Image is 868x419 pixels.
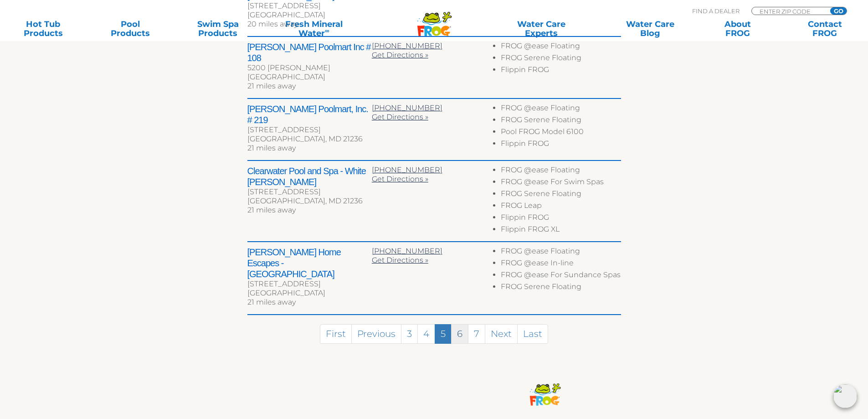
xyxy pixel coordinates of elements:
div: [GEOGRAPHIC_DATA] [247,10,372,20]
div: 5200 [PERSON_NAME] [247,63,372,72]
span: 21 miles away [247,144,296,152]
span: 21 miles away [247,82,296,90]
p: Find A Dealer [692,7,740,15]
a: PoolProducts [97,20,164,38]
li: FROG Serene Floating [501,282,621,294]
a: ContactFROG [791,20,859,38]
input: Zip Code Form [759,7,820,15]
li: FROG Serene Floating [501,189,621,201]
li: FROG @ease Floating [501,103,621,115]
span: 21 miles away [247,298,296,306]
span: 21 miles away [247,206,296,214]
a: [PHONE_NUMBER] [372,166,442,174]
a: Get Directions » [372,175,428,183]
input: GO [830,7,847,15]
a: Hot TubProducts [9,20,77,38]
a: Get Directions » [372,256,428,264]
h2: [PERSON_NAME] Poolmart, Inc. # 219 [247,103,372,125]
a: Water CareBlog [616,20,684,38]
div: [GEOGRAPHIC_DATA], MD 21236 [247,134,372,144]
li: FROG Serene Floating [501,115,621,127]
a: Last [517,324,548,344]
a: 6 [451,324,468,344]
li: FROG @ease Floating [501,166,621,177]
a: 5 [435,324,452,344]
a: [PHONE_NUMBER] [372,41,442,50]
li: FROG @ease For Swim Spas [501,177,621,189]
a: 7 [468,324,485,344]
a: Previous [351,324,401,344]
a: Swim SpaProducts [184,20,252,38]
div: [STREET_ADDRESS] [247,1,372,10]
li: FROG @ease For Sundance Spas [501,270,621,282]
h2: [PERSON_NAME] Home Escapes - [GEOGRAPHIC_DATA] [247,247,372,279]
li: FROG @ease Floating [501,41,621,53]
li: Flippin FROG [501,65,621,77]
a: 4 [417,324,435,344]
div: [GEOGRAPHIC_DATA], MD 21236 [247,197,372,206]
li: Pool FROG Model 6100 [501,127,621,139]
div: [STREET_ADDRESS] [247,279,372,289]
a: Next [485,324,518,344]
li: FROG Leap [501,201,621,213]
a: First [320,324,352,344]
li: Flippin FROG [501,139,621,151]
li: FROG @ease In-line [501,259,621,270]
a: Get Directions » [372,113,428,121]
a: [PHONE_NUMBER] [372,103,442,112]
li: Flippin FROG XL [501,225,621,237]
img: openIcon [833,384,857,408]
a: 3 [401,324,418,344]
div: [GEOGRAPHIC_DATA] [247,72,372,82]
a: [PHONE_NUMBER] [372,247,442,255]
li: Flippin FROG [501,213,621,225]
div: [STREET_ADDRESS] [247,187,372,197]
li: FROG Serene Floating [501,53,621,65]
a: Get Directions » [372,51,428,59]
a: AboutFROG [704,20,771,38]
div: [GEOGRAPHIC_DATA] [247,289,372,298]
div: [STREET_ADDRESS] [247,125,372,134]
img: frog-products-logo-small [528,378,563,409]
h2: [PERSON_NAME] Poolmart Inc # 108 [247,41,372,63]
h2: Clearwater Pool and Spa - White [PERSON_NAME] [247,166,372,187]
span: 20 miles away [247,20,298,28]
li: FROG @ease Floating [501,247,621,259]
